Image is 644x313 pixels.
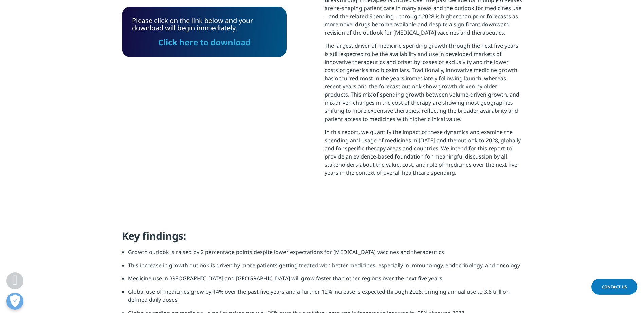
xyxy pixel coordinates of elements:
li: Global use of medicines grew by 14% over the past five years and a further 12% increase is expect... [128,288,522,309]
p: The largest driver of medicine spending growth through the next five years is still expected to b... [325,42,522,128]
span: Contact Us [602,284,627,290]
li: This increase in growth outlook is driven by more patients getting treated with better medicines,... [128,261,522,274]
a: Click here to download [158,37,251,48]
li: Growth outlook is raised by 2 percentage points despite lower expectations for [MEDICAL_DATA] vac... [128,248,522,261]
button: Open Preferences [6,293,23,310]
a: Contact Us [591,279,637,295]
p: In this report, we quantify the impact of these dynamics and examine the spending and usage of me... [325,128,522,182]
h4: Key findings: [122,229,522,248]
li: Medicine use in [GEOGRAPHIC_DATA] and [GEOGRAPHIC_DATA] will grow faster than other regions over ... [128,274,522,288]
div: Please click on the link below and your download will begin immediately. [132,17,276,47]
